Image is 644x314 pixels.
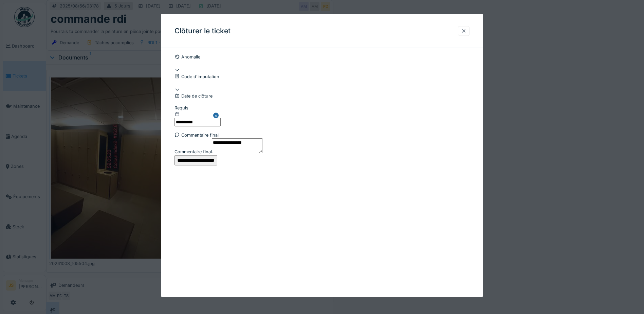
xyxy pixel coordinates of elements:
[174,93,470,99] div: Date de clôture
[213,105,221,126] button: Close
[174,132,470,138] div: Commentaire final
[174,54,470,60] div: Anomalie
[174,105,221,111] div: Requis
[174,27,231,35] h3: Clôturer le ticket
[174,73,470,80] div: Code d'imputation
[174,149,212,155] label: Commentaire final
